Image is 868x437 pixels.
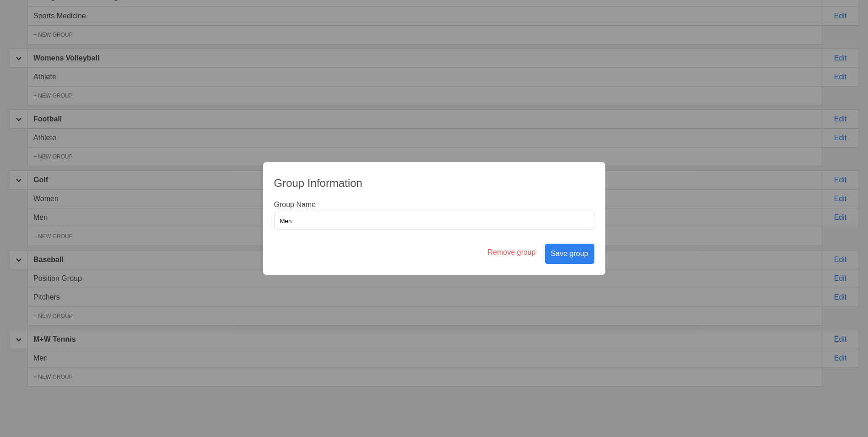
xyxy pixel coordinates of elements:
[822,393,868,437] iframe: Chat Widget
[483,244,540,264] div: Remove group
[274,177,594,190] div: Group Information
[545,244,594,264] div: Save group
[274,201,594,209] div: Group Name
